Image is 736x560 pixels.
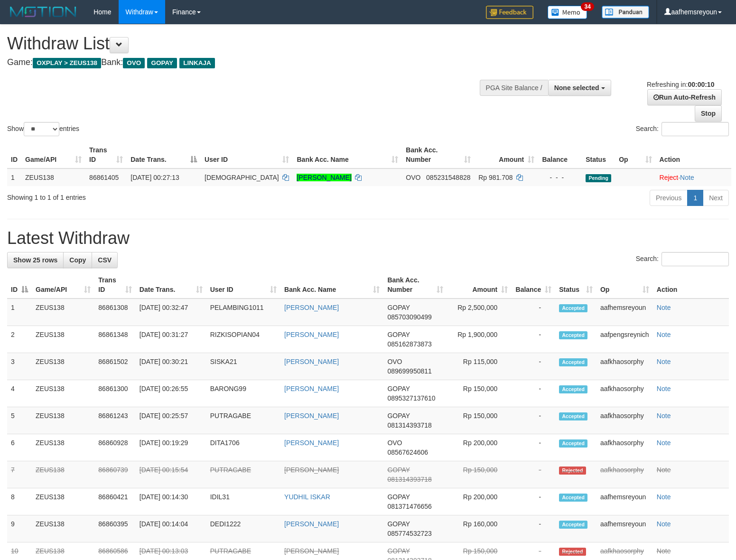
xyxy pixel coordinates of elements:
[695,105,722,121] a: Stop
[447,488,512,515] td: Rp 200,000
[7,271,32,299] th: ID: activate to sort column descending
[615,141,655,168] th: Op: activate to sort column ascending
[136,326,206,353] td: [DATE] 00:31:27
[512,434,555,461] td: -
[32,488,94,515] td: ZEUS138
[596,407,653,434] td: aafkhaosorphy
[32,461,94,488] td: ZEUS138
[94,434,136,461] td: 86860928
[554,84,599,92] span: None selected
[657,466,671,474] a: Note
[127,141,201,168] th: Date Trans.: activate to sort column descending
[136,353,206,380] td: [DATE] 00:30:21
[656,168,731,186] td: ·
[447,434,512,461] td: Rp 200,000
[426,174,470,181] span: Copy 085231548828 to clipboard
[32,353,94,380] td: ZEUS138
[538,141,582,168] th: Balance
[512,353,555,380] td: -
[559,467,586,475] span: Rejected
[387,530,431,537] span: Copy 085774532723 to clipboard
[136,271,206,299] th: Date Trans.: activate to sort column ascending
[596,299,653,326] td: aafhemsreyoun
[206,461,280,488] td: PUTRAGABE
[7,434,32,461] td: 6
[402,141,475,168] th: Bank Acc. Number: activate to sort column ascending
[660,174,679,181] a: Reject
[21,141,85,168] th: Game/API: activate to sort column ascending
[136,380,206,407] td: [DATE] 00:26:55
[387,385,410,392] span: GOPAY
[596,461,653,488] td: aafkhaosorphy
[602,6,649,19] img: panduan.png
[206,407,280,434] td: PUTRAGABE
[7,515,32,542] td: 9
[94,353,136,380] td: 86861502
[206,434,280,461] td: DITA1706
[387,503,431,510] span: Copy 081371476656 to clipboard
[548,80,611,96] button: None selected
[657,358,671,365] a: Note
[512,407,555,434] td: -
[136,299,206,326] td: [DATE] 00:32:47
[147,58,177,68] span: GOPAY
[24,122,59,136] select: Showentries
[136,461,206,488] td: [DATE] 00:15:54
[653,271,729,299] th: Action
[136,515,206,542] td: [DATE] 00:14:04
[206,488,280,515] td: IDIL31
[582,141,615,168] th: Status
[586,174,611,182] span: Pending
[387,394,435,402] span: Copy 0895327137610 to clipboard
[94,488,136,515] td: 86860421
[559,304,587,312] span: Accepted
[387,304,410,311] span: GOPAY
[7,189,299,202] div: Showing 1 to 1 of 1 entries
[596,271,653,299] th: Op: activate to sort column ascending
[387,476,431,483] span: Copy 081314393718 to clipboard
[657,385,671,392] a: Note
[7,58,481,67] h4: Game: Bank:
[284,331,339,338] a: [PERSON_NAME]
[687,190,703,206] a: 1
[596,434,653,461] td: aafkhaosorphy
[69,256,86,264] span: Copy
[596,380,653,407] td: aafkhaosorphy
[201,141,293,168] th: User ID: activate to sort column ascending
[478,174,512,181] span: Rp 981.708
[32,271,94,299] th: Game/API: activate to sort column ascending
[559,439,587,448] span: Accepted
[387,367,431,375] span: Copy 089699950811 to clipboard
[94,326,136,353] td: 86861348
[280,271,383,299] th: Bank Acc. Name: activate to sort column ascending
[7,5,79,19] img: MOTION_logo.png
[383,271,447,299] th: Bank Acc. Number: activate to sort column ascending
[387,439,402,447] span: OVO
[284,385,339,392] a: [PERSON_NAME]
[284,358,339,365] a: [PERSON_NAME]
[94,271,136,299] th: Trans ID: activate to sort column ascending
[647,89,722,105] a: Run Auto-Refresh
[284,439,339,447] a: [PERSON_NAME]
[447,407,512,434] td: Rp 150,000
[555,271,596,299] th: Status: activate to sort column ascending
[284,547,339,555] a: [PERSON_NAME]
[512,488,555,515] td: -
[657,520,671,528] a: Note
[657,493,671,501] a: Note
[94,461,136,488] td: 86860739
[130,174,179,181] span: [DATE] 00:27:13
[7,122,79,136] label: Show entries
[94,299,136,326] td: 86861308
[98,256,112,264] span: CSV
[447,299,512,326] td: Rp 2,500,000
[387,421,431,429] span: Copy 081314393718 to clipboard
[512,271,555,299] th: Balance: activate to sort column ascending
[7,380,32,407] td: 4
[661,122,729,136] input: Search:
[32,299,94,326] td: ZEUS138
[657,304,671,311] a: Note
[661,252,729,266] input: Search:
[7,407,32,434] td: 5
[512,380,555,407] td: -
